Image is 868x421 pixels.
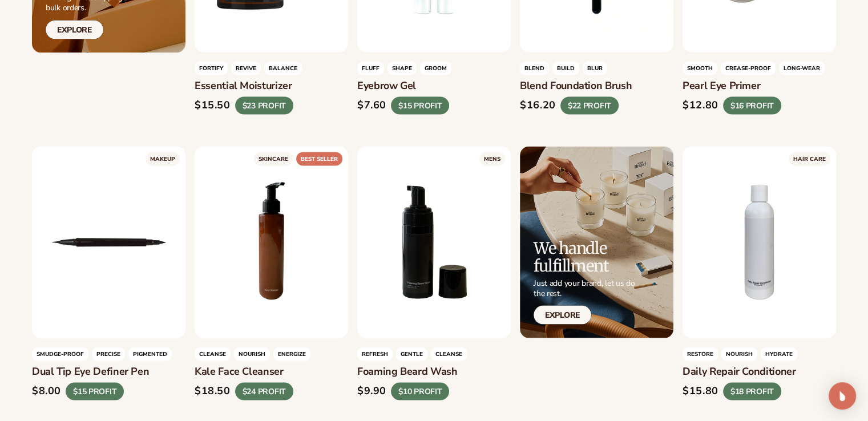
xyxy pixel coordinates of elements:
[128,347,172,361] span: pigmented
[195,347,231,361] span: cleanse
[520,100,556,112] div: $16.20
[195,62,228,76] span: fortify
[583,62,607,76] span: BLUR
[761,347,797,361] span: hydrate
[723,383,781,400] div: $18 PROFIT
[357,80,511,93] h3: Eyebrow gel
[195,100,231,112] div: $15.50
[723,97,781,115] div: $16 PROFIT
[195,366,348,378] h3: Kale face cleanser
[721,347,757,361] span: NOURISH
[231,62,261,76] span: revive
[32,386,61,398] div: $8.00
[683,347,718,361] span: restore
[520,80,673,93] h3: Blend foundation brush
[683,100,718,112] div: $12.80
[520,62,549,76] span: blend
[357,100,386,112] div: $7.60
[32,366,185,378] h3: Dual tip eye definer pen
[234,347,270,361] span: nourish
[396,347,427,361] span: gentle
[534,306,591,325] a: Explore
[420,62,451,76] span: groom
[391,383,449,400] div: $10 PROFIT
[357,347,393,361] span: refresh
[195,80,348,93] h3: Essential moisturizer
[431,347,467,361] span: cleanse
[829,382,856,410] div: Open Intercom Messenger
[357,366,511,378] h3: Foaming beard wash
[264,62,302,76] span: balance
[534,240,673,275] h2: We handle fulfillment
[273,347,310,361] span: energize
[235,383,293,400] div: $24 PROFIT
[683,386,718,398] div: $15.80
[534,278,673,299] p: Just add your brand, let us do the rest.
[560,97,619,115] div: $22 PROFIT
[32,347,88,361] span: Smudge-proof
[357,62,384,76] span: fluff
[683,366,836,378] h3: Daily repair conditioner
[683,80,836,93] h3: Pearl eye primer
[391,97,449,115] div: $15 PROFIT
[721,62,776,76] span: crease-proof
[357,386,386,398] div: $9.90
[195,386,231,398] div: $18.50
[683,62,717,76] span: smooth
[46,21,103,39] a: Explore
[779,62,825,76] span: long-wear
[235,97,293,115] div: $23 PROFIT
[66,383,124,400] div: $15 PROFIT
[387,62,417,76] span: shape
[552,62,579,76] span: build
[92,347,125,361] span: precise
